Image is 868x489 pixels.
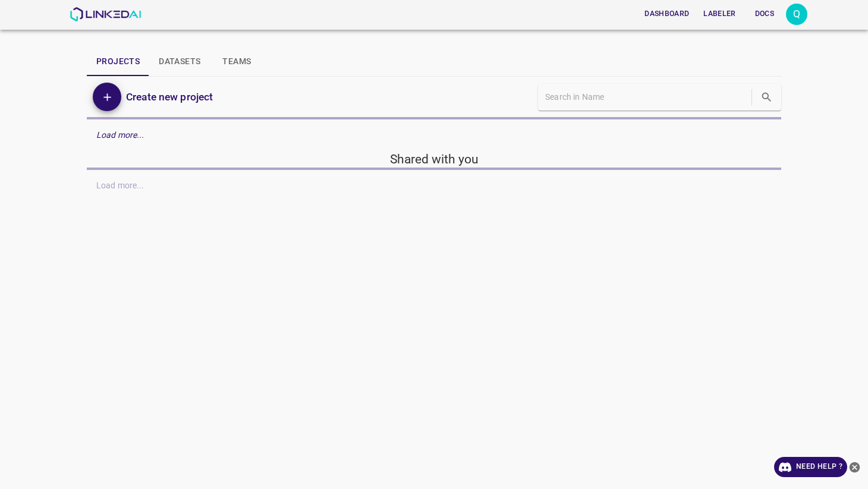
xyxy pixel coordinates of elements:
div: Load more... [87,124,781,146]
button: search [754,85,779,109]
h5: Shared with you [87,151,781,168]
button: Open settings [786,4,807,25]
button: Projects [87,48,149,76]
button: Labeler [699,4,740,24]
a: Create new project [121,89,213,105]
button: close-help [847,457,862,477]
img: LinkedAI [70,7,141,21]
a: Labeler [696,2,743,26]
input: Search in Name [545,89,749,106]
button: Docs [746,4,784,24]
button: Dashboard [640,4,694,24]
div: Q [786,4,807,25]
h6: Create new project [126,89,213,105]
button: Datasets [149,48,210,76]
a: Need Help ? [774,457,847,477]
em: Load more... [96,130,144,140]
button: Teams [210,48,263,76]
button: Add [93,83,121,111]
a: Docs [743,2,786,26]
a: Dashboard [637,2,696,26]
